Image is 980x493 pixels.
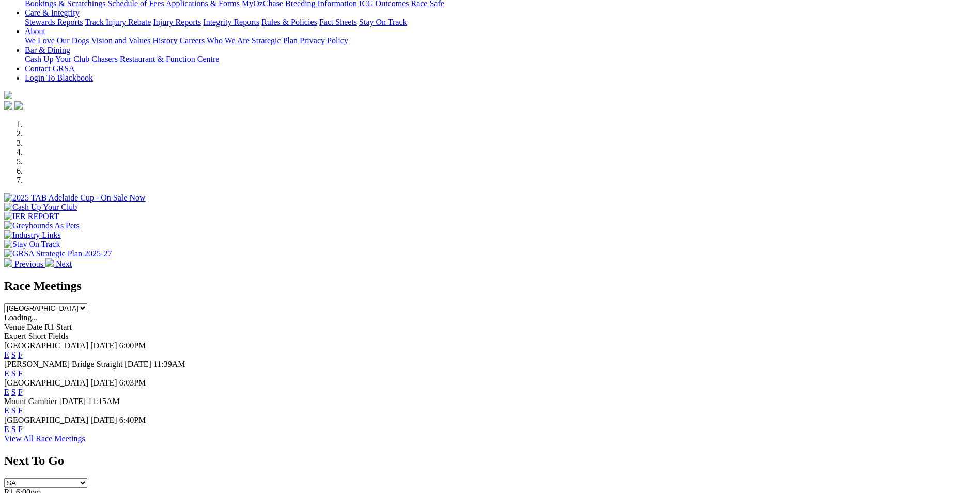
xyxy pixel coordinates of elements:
[18,350,23,359] a: F
[4,203,77,212] img: Cash Up Your Club
[28,332,46,341] span: Short
[319,18,357,26] a: Fact Sheets
[11,369,16,378] a: S
[25,27,45,36] a: About
[45,258,54,267] img: chevron-right-pager-white.svg
[4,249,112,258] img: GRSA Strategic Plan 2025-27
[25,64,74,73] a: Contact GRSA
[25,18,976,27] div: Care & Integrity
[153,18,201,26] a: Injury Reports
[4,332,26,341] span: Expert
[179,36,205,45] a: Careers
[4,221,80,230] img: Greyhounds As Pets
[4,322,25,331] span: Venue
[85,18,151,26] a: Track Injury Rebate
[14,259,43,268] span: Previous
[90,415,117,424] span: [DATE]
[91,36,150,45] a: Vision and Values
[4,350,9,359] a: E
[261,18,317,26] a: Rules & Policies
[11,406,16,415] a: S
[4,378,88,387] span: [GEOGRAPHIC_DATA]
[11,425,16,434] a: S
[4,101,12,110] img: facebook.svg
[4,230,61,240] img: Industry Links
[25,55,976,64] div: Bar & Dining
[4,193,146,203] img: 2025 TAB Adelaide Cup - On Sale Now
[153,360,185,368] span: 11:39AM
[11,388,16,396] a: S
[4,240,60,249] img: Stay On Track
[300,36,348,45] a: Privacy Policy
[91,55,219,64] a: Chasers Restaurant & Function Centre
[56,259,72,268] span: Next
[90,378,117,387] span: [DATE]
[88,397,120,406] span: 11:15AM
[25,36,89,45] a: We Love Our Dogs
[4,406,9,415] a: E
[18,388,23,396] a: F
[25,8,80,17] a: Care & Integrity
[4,388,9,396] a: E
[4,434,85,443] a: View All Race Meetings
[45,259,72,268] a: Next
[4,425,9,434] a: E
[25,36,976,45] div: About
[4,415,88,424] span: [GEOGRAPHIC_DATA]
[4,91,12,99] img: logo-grsa-white.png
[4,259,45,268] a: Previous
[44,322,72,331] span: R1 Start
[18,369,23,378] a: F
[4,212,59,221] img: IER REPORT
[4,454,976,468] h2: Next To Go
[203,18,259,26] a: Integrity Reports
[4,341,88,350] span: [GEOGRAPHIC_DATA]
[18,406,23,415] a: F
[152,36,177,45] a: History
[90,341,117,350] span: [DATE]
[11,350,16,359] a: S
[119,341,146,350] span: 6:00PM
[4,369,9,378] a: E
[48,332,68,341] span: Fields
[18,425,23,434] a: F
[252,36,298,45] a: Strategic Plan
[25,45,70,54] a: Bar & Dining
[119,415,146,424] span: 6:40PM
[14,101,23,110] img: twitter.svg
[59,397,86,406] span: [DATE]
[4,279,976,293] h2: Race Meetings
[207,36,250,45] a: Who We Are
[119,378,146,387] span: 6:03PM
[359,18,407,26] a: Stay On Track
[4,258,12,267] img: chevron-left-pager-white.svg
[4,313,38,322] span: Loading...
[4,360,122,368] span: [PERSON_NAME] Bridge Straight
[125,360,151,368] span: [DATE]
[25,73,93,82] a: Login To Blackbook
[25,55,89,64] a: Cash Up Your Club
[4,397,57,406] span: Mount Gambier
[27,322,42,331] span: Date
[25,18,83,26] a: Stewards Reports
